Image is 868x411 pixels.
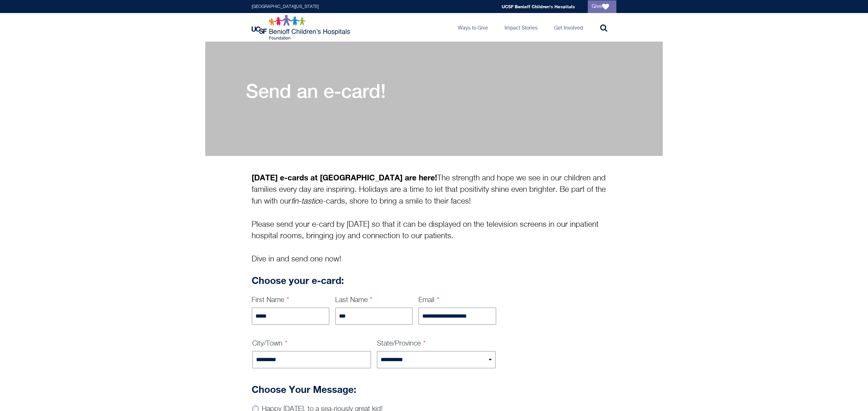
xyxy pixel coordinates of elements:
a: Impact Stories [499,13,543,42]
a: [GEOGRAPHIC_DATA][US_STATE] [252,4,319,9]
a: Give [588,0,616,13]
a: Ways to Give [453,13,493,42]
label: State/Province [377,340,426,347]
label: City/Town [252,340,288,347]
strong: [DATE] e-cards at [GEOGRAPHIC_DATA] are here! [252,173,437,182]
a: UCSF Benioff Children's Hospitals [502,4,575,9]
a: Get Involved [549,13,588,42]
h1: Send an e-card! [246,80,386,102]
img: Logo for UCSF Benioff Children's Hospitals Foundation [252,15,352,40]
strong: Choose Your Message: [252,384,356,395]
i: fin-tastic [291,198,319,205]
p: The strength and hope we see in our children and families every day are inspiring. Holidays are a... [252,172,616,265]
strong: Choose your e-card: [252,275,344,286]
